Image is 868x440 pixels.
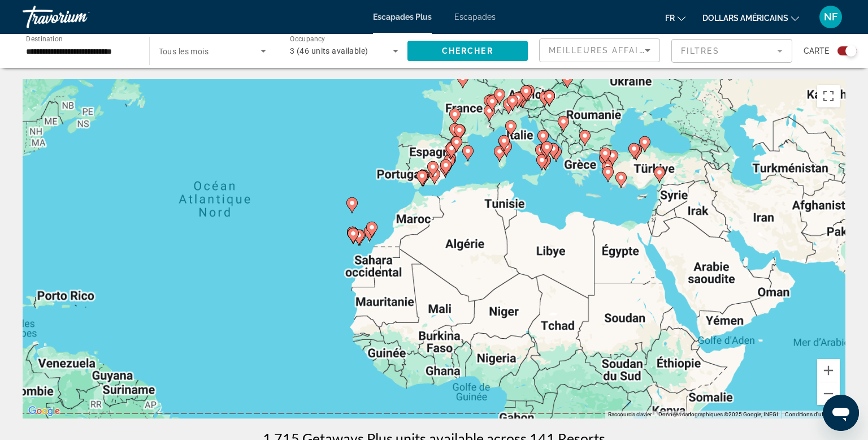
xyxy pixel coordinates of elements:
font: NF [824,11,837,23]
a: Ouvrir cette zone dans Google Maps (dans une nouvelle fenêtre) [25,404,63,419]
font: fr [665,14,675,23]
span: Tous les mois [159,47,209,56]
span: Carte [804,43,829,59]
span: Occupancy [290,35,325,43]
button: Passer en plein écran [817,85,840,107]
button: Filter [671,38,792,63]
font: dollars américains [702,14,788,23]
span: 3 (46 units available) [290,46,368,55]
a: Travorium [23,2,136,32]
button: Changer de langue [665,10,685,26]
a: Escapades Plus [373,12,432,21]
span: Chercher [442,46,493,55]
button: Changer de devise [702,10,799,26]
span: Destination [26,34,63,42]
button: Menu utilisateur [816,5,845,29]
button: Raccourcis clavier [608,411,652,419]
span: Meilleures affaires [549,46,657,55]
mat-select: Sort by [549,44,650,57]
a: Escapades [454,12,496,21]
button: Chercher [407,41,528,61]
span: Données cartographiques ©2025 Google, INEGI [658,411,778,417]
iframe: Bouton de lancement de la fenêtre de messagerie [823,395,859,431]
a: Conditions d'utilisation (s'ouvre dans un nouvel onglet) [785,411,842,417]
img: Google [25,404,63,419]
button: Zoom avant [817,359,840,382]
button: Zoom arrière [817,382,840,405]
